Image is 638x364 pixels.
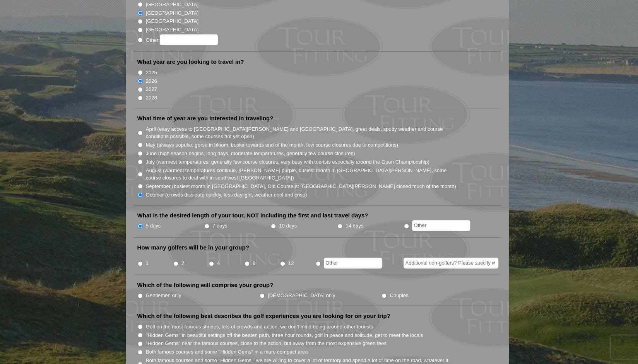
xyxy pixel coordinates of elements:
[146,191,307,199] label: October (crowds dissipate quickly, less daylight, weather cool and crisp)
[146,332,423,339] label: "Hidden Gems" in beautiful settings off the beaten path, three hour rounds, golf in peace and sol...
[160,34,218,45] input: Other:
[146,260,149,267] label: 1
[288,260,294,267] label: 12
[137,114,274,122] label: What time of year are you interested in traveling?
[181,260,184,267] label: 2
[146,34,218,45] label: Other:
[146,94,157,102] label: 2028
[146,17,198,25] label: [GEOGRAPHIC_DATA]
[146,1,198,9] label: [GEOGRAPHIC_DATA]
[404,258,498,268] input: Additional non-golfers? Please specify #
[146,348,308,356] label: Both famous courses and some "Hidden Gems" in a more compact area
[146,150,355,157] label: June (high season begins, long days, moderate temperatures, generally few course closures)
[146,167,457,182] label: August (warmest temperatures continue, [PERSON_NAME] purple, busiest month in [GEOGRAPHIC_DATA][P...
[146,292,181,299] label: Gentlemen only
[412,220,470,231] input: Other
[279,222,297,230] label: 10 days
[146,26,198,34] label: [GEOGRAPHIC_DATA]
[212,222,227,230] label: 7 days
[217,260,220,267] label: 4
[146,69,157,77] label: 2025
[146,141,398,149] label: May (always popular, gorse in bloom, busier towards end of the month, few course closures due to ...
[268,292,335,299] label: [DEMOGRAPHIC_DATA] only
[146,323,373,331] label: Golf on the most famous shrines, lots of crowds and action, we don't mind being around other tour...
[146,183,456,190] label: September (busiest month in [GEOGRAPHIC_DATA], Old Course at [GEOGRAPHIC_DATA][PERSON_NAME] close...
[146,9,198,17] label: [GEOGRAPHIC_DATA]
[137,212,368,219] label: What is the desired length of your tour, NOT including the first and last travel days?
[324,258,382,268] input: Other
[137,281,274,289] label: Which of the following will comprise your group?
[137,244,249,251] label: How many golfers will be in your group?
[146,340,387,347] label: "Hidden Gems" near the famous courses, close to the action, but away from the most expensive gree...
[146,125,457,140] label: April (easy access to [GEOGRAPHIC_DATA][PERSON_NAME] and [GEOGRAPHIC_DATA], great deals, spotty w...
[146,85,157,93] label: 2027
[146,222,161,230] label: 5 days
[137,58,244,66] label: What year are you looking to travel in?
[346,222,363,230] label: 14 days
[253,260,255,267] label: 8
[146,158,429,166] label: July (warmest temperatures, generally few course closures, very busy with tourists especially aro...
[390,292,408,299] label: Couples
[146,77,157,85] label: 2026
[137,312,390,320] label: Which of the following best describes the golf experiences you are looking for on your trip?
